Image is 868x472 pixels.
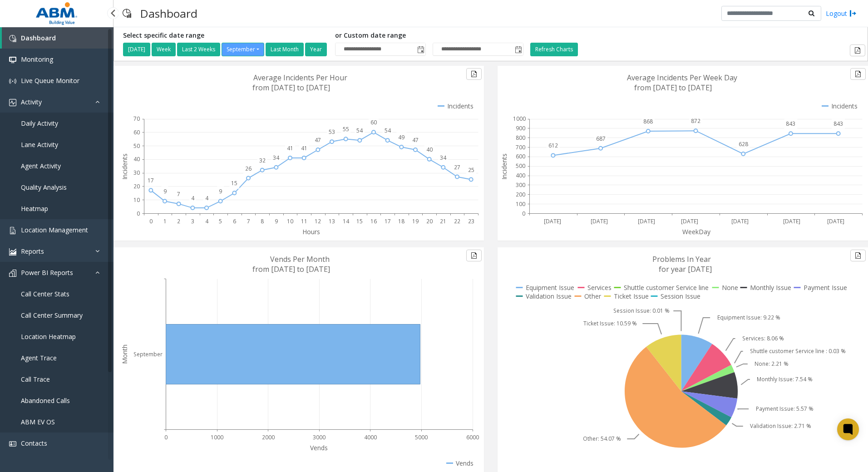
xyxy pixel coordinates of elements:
[731,217,749,225] text: [DATE]
[177,217,180,225] text: 2
[163,217,167,225] text: 1
[302,227,320,236] text: Hours
[516,172,525,179] text: 400
[500,153,508,180] text: Incidents
[152,43,176,56] button: Week
[205,217,209,225] text: 4
[659,264,712,274] text: for year [DATE]
[137,210,140,217] text: 0
[21,332,76,341] span: Location Heatmap
[742,334,784,342] text: Services: 8.06 %
[133,350,163,358] text: September
[466,68,482,80] button: Export to pdf
[613,307,670,315] text: Session Issue: 0.01 %
[426,217,433,225] text: 20
[516,200,525,208] text: 100
[356,127,363,134] text: 54
[356,217,363,225] text: 15
[466,433,479,441] text: 6000
[21,247,44,256] span: Reports
[516,181,525,189] text: 300
[544,217,561,225] text: [DATE]
[270,254,330,264] text: Vends Per Month
[850,44,865,56] button: Export to pdf
[133,128,140,136] text: 60
[329,128,335,136] text: 53
[136,2,202,25] h3: Dashboard
[850,68,866,80] button: Export to pdf
[516,191,525,198] text: 200
[222,43,264,56] button: September
[123,43,150,56] button: [DATE]
[756,405,814,413] text: Payment Issue: 5.57 %
[850,250,866,261] button: Export to pdf
[21,119,58,128] span: Daily Activity
[634,83,712,93] text: from [DATE] to [DATE]
[516,162,525,170] text: 500
[21,396,70,405] span: Abandoned Calls
[522,210,525,217] text: 0
[440,154,447,162] text: 34
[2,27,113,49] a: Dashboard
[21,140,58,149] span: Lane Activity
[315,136,321,144] text: 47
[313,433,325,441] text: 3000
[133,155,140,163] text: 40
[343,125,349,133] text: 55
[681,217,698,225] text: [DATE]
[148,177,154,184] text: 17
[301,217,307,225] text: 11
[233,217,236,225] text: 6
[21,311,83,320] span: Call Center Summary
[454,163,460,171] text: 27
[513,43,523,56] span: Toggle popup
[398,133,404,141] text: 49
[123,2,131,25] img: pageIcon
[259,157,266,164] text: 32
[133,182,140,190] text: 20
[849,9,857,18] img: logout
[21,55,53,64] span: Monitoring
[21,268,73,277] span: Power BI Reports
[164,433,168,441] text: 0
[211,433,223,441] text: 1000
[343,217,350,225] text: 14
[466,250,482,261] button: Export to pdf
[163,187,167,195] text: 9
[21,34,56,42] span: Dashboard
[133,115,140,123] text: 70
[120,344,129,364] text: Month
[9,227,16,234] img: 'icon'
[516,143,525,151] text: 700
[750,422,811,430] text: Validation Issue: 2.71 %
[21,226,88,234] span: Location Management
[9,270,16,277] img: 'icon'
[21,354,57,362] span: Agent Trace
[370,217,377,225] text: 16
[757,375,813,383] text: Monthly Issue: 7.54 %
[21,439,47,447] span: Contacts
[231,179,237,187] text: 15
[717,314,780,321] text: Equipment Issue: 9.22 %
[21,76,79,85] span: Live Queue Monitor
[9,78,16,85] img: 'icon'
[21,290,69,298] span: Call Center Stats
[652,254,711,264] text: Problems In Year
[827,217,844,225] text: [DATE]
[583,435,621,442] text: Other: 54.07 %
[310,443,328,452] text: Vends
[9,440,16,447] img: 'icon'
[123,32,328,39] h5: Select specific date range
[783,217,800,225] text: [DATE]
[266,43,304,56] button: Last Month
[415,433,428,441] text: 5000
[755,360,789,368] text: None: 2.21 %
[596,135,606,143] text: 687
[177,190,180,198] text: 7
[301,144,307,152] text: 41
[287,144,293,152] text: 41
[786,120,795,128] text: 843
[120,153,129,180] text: Incidents
[833,120,843,128] text: 843
[133,142,140,150] text: 50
